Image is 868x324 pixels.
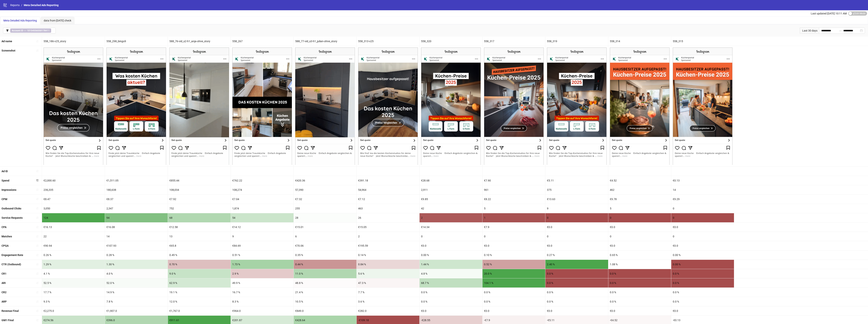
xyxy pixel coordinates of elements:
[420,278,482,288] div: 68.7 %
[482,288,545,297] div: 0.0 %
[27,29,50,32] b: 10154556550178411
[420,269,482,278] div: 4.8 %
[545,306,608,315] div: €0.0
[42,278,105,288] div: 52.5 %
[420,250,482,260] div: 0.00 %
[482,306,545,315] div: €0.0
[545,204,608,213] div: 9
[36,244,39,247] span: sort-ascending
[671,297,734,306] div: 0.0 %
[42,288,105,297] div: 17.7 %
[420,232,482,241] div: 0
[482,204,545,213] div: 5
[482,250,545,260] div: 0.10 %
[545,260,608,269] div: 2.40 %
[168,185,231,194] div: 108,034
[2,216,23,219] b: Service Requests
[105,297,168,306] div: 7.8 %
[168,176,231,185] div: €855.44
[608,241,671,250] div: €0.0
[231,232,294,241] div: 9
[6,29,9,32] span: filter
[12,29,23,32] b: Account ID
[105,288,168,297] div: 14.9 %
[357,250,419,260] div: 0.14 %
[231,297,294,306] div: 8.3 %
[231,176,294,185] div: €762.22
[42,204,105,213] div: 3,050
[294,269,356,278] div: 11.0 %
[42,260,105,269] div: 1.29 %
[168,278,231,288] div: 62.9 %
[105,232,168,241] div: 14
[357,288,419,297] div: 7.7 %
[168,297,231,306] div: 12.0 %
[168,232,231,241] div: 13
[294,213,356,222] div: 28
[294,288,356,297] div: 21.4 %
[482,232,545,241] div: 0
[168,37,231,46] div: 588_76-vid_s2-h1_anja-ohne_story
[105,223,168,232] div: €16.08
[2,263,21,266] b: CTR (Outbound)
[357,260,419,269] div: 0.84 %
[357,306,419,315] div: €282.0
[482,213,545,222] div: 1
[482,297,545,306] div: 0.0 %
[671,232,734,241] div: 0
[105,306,168,315] div: €1,907.0
[36,319,39,322] span: sort-ascending
[36,188,39,191] span: sort-ascending
[105,278,168,288] div: 52.0 %
[294,241,356,250] div: €70.06
[811,12,847,15] span: Last updated [DATE] 10:11 AM
[2,179,9,182] b: Spend
[105,260,168,269] div: 1.30 %
[357,278,419,288] div: 47.3 %
[105,195,168,204] div: €8.37
[608,195,671,204] div: €9.78
[608,204,671,213] div: 5
[231,241,294,250] div: €84.69
[545,288,608,297] div: 0.0 %
[671,213,734,222] div: 0
[231,204,294,213] div: 1,874
[232,48,292,165] img: Screenshot 120226180525290674
[545,37,608,46] div: 558_319
[294,306,356,315] div: €849.0
[357,223,419,232] div: €15.05
[2,226,6,229] b: CPA
[168,306,231,315] div: €1,767.0
[294,260,356,269] div: 0.44 %
[36,300,39,303] span: sort-ascending
[482,278,545,288] div: 104.1 %
[105,185,168,194] div: 180,638
[2,319,14,322] b: GM1 Final
[608,297,671,306] div: 0.0 %
[294,297,356,306] div: 10.5 %
[545,232,608,241] div: 0
[2,300,7,303] b: ARP
[44,19,71,22] span: data from [DATE] check
[2,170,8,173] b: Ad ID
[231,195,294,204] div: €7.04
[42,297,105,306] div: 9.3 %
[357,213,419,222] div: 26
[839,29,842,32] span: swap-right
[36,282,39,284] span: sort-ascending
[608,176,671,185] div: €4.52
[294,204,356,213] div: 255
[545,250,608,260] div: 0.27 %
[24,4,59,7] span: Meta Detailed Ads Reporting
[36,49,39,52] span: sort-ascending
[420,213,482,222] div: 2
[482,37,545,46] div: 558_317
[36,170,39,172] span: sort-ascending
[420,37,482,46] div: 558_320
[671,176,734,185] div: €0.13
[608,269,671,278] div: 0.0 %
[608,288,671,297] div: 0.0 %
[482,260,545,269] div: 0.52 %
[36,216,39,219] span: sort-ascending
[420,185,482,194] div: 2,911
